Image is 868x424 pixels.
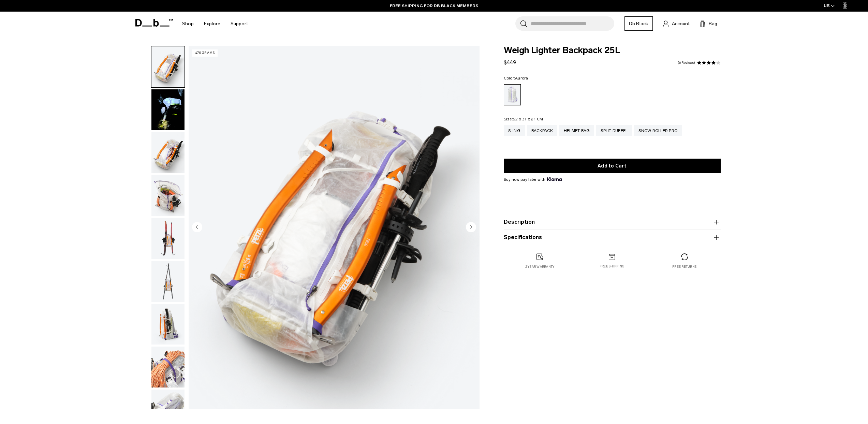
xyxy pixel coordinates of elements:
[527,125,557,136] a: Backpack
[600,264,624,269] p: Free shipping
[151,347,185,388] img: Weigh_Lighter_Backpack_25L_11.png
[672,264,696,269] p: Free returns
[151,132,185,173] button: Weigh_Lighter_Backpack_25L_6.png
[204,12,220,36] a: Explore
[192,49,218,57] p: 470 grams
[151,89,185,131] button: Weigh Lighter Backpack 25L Aurora
[504,84,521,105] a: Aurora
[151,46,185,87] img: Weigh_Lighter_Backpack_25L_5.png
[504,117,543,121] legend: Size:
[151,218,185,259] img: Weigh_Lighter_Backpack_25L_8.png
[189,46,480,409] li: 6 / 18
[709,20,717,27] span: Bag
[504,46,721,55] span: Weigh Lighter Backpack 25L
[390,3,478,9] a: FREE SHIPPING FOR DB BLACK MEMBERS
[192,222,202,233] button: Previous slide
[504,233,721,242] button: Specifications
[504,176,562,182] span: Buy now pay later with
[151,46,185,88] button: Weigh_Lighter_Backpack_25L_5.png
[504,76,528,80] legend: Color:
[547,177,562,181] img: {"height" => 20, "alt" => "Klarna"}
[634,125,682,136] a: Snow Roller Pro
[504,218,721,226] button: Description
[231,12,248,36] a: Support
[504,59,516,65] span: $449
[151,346,185,388] button: Weigh_Lighter_Backpack_25L_11.png
[151,89,185,130] img: Weigh Lighter Backpack 25L Aurora
[151,132,185,173] img: Weigh_Lighter_Backpack_25L_6.png
[504,159,721,173] button: Add to Cart
[663,19,690,28] a: Account
[515,76,528,81] span: Aurora
[151,304,185,345] button: Weigh_Lighter_Backpack_25L_10.png
[151,261,185,302] button: Weigh_Lighter_Backpack_25L_9.png
[151,175,185,216] img: Weigh_Lighter_Backpack_25L_7.png
[513,117,543,121] span: 52 x 31 x 21 CM
[182,12,194,36] a: Shop
[177,12,253,36] nav: Main Navigation
[151,175,185,216] button: Weigh_Lighter_Backpack_25L_7.png
[151,261,185,302] img: Weigh_Lighter_Backpack_25L_9.png
[151,304,185,345] img: Weigh_Lighter_Backpack_25L_10.png
[151,218,185,259] button: Weigh_Lighter_Backpack_25L_8.png
[189,46,480,409] img: Weigh_Lighter_Backpack_25L_5.png
[624,16,653,31] a: Db Black
[559,125,594,136] a: Helmet Bag
[504,125,525,136] a: Sling
[525,264,555,269] p: 2 year warranty
[596,125,632,136] a: Split Duffel
[672,20,690,27] span: Account
[700,19,717,28] button: Bag
[466,222,476,233] button: Next slide
[678,61,695,64] a: 6 reviews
